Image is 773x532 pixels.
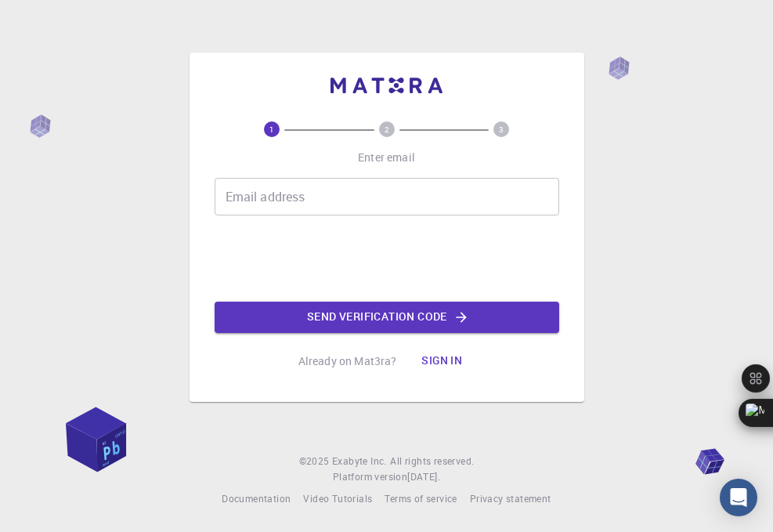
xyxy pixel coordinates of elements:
[303,492,372,505] span: Video Tutorials
[269,124,274,135] text: 1
[407,470,440,483] span: [DATE] .
[470,491,551,507] a: Privacy statement
[720,479,757,516] div: Open Intercom Messenger
[332,454,387,469] a: Exabyte Inc.
[299,454,332,469] span: © 2025
[407,469,440,485] a: [DATE].
[303,491,372,507] a: Video Tutorials
[470,492,551,505] span: Privacy statement
[385,492,457,505] span: Terms of service
[333,469,407,485] span: Platform version
[499,124,504,135] text: 3
[385,491,457,507] a: Terms of service
[385,124,389,135] text: 2
[390,454,474,469] span: All rights reserved.
[409,346,475,377] button: Sign in
[268,228,506,289] iframe: reCAPTCHA
[222,491,291,507] a: Documentation
[298,353,397,369] p: Already on Mat3ra?
[358,150,415,165] p: Enter email
[222,492,291,505] span: Documentation
[332,454,387,467] span: Exabyte Inc.
[215,302,559,333] button: Send verification code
